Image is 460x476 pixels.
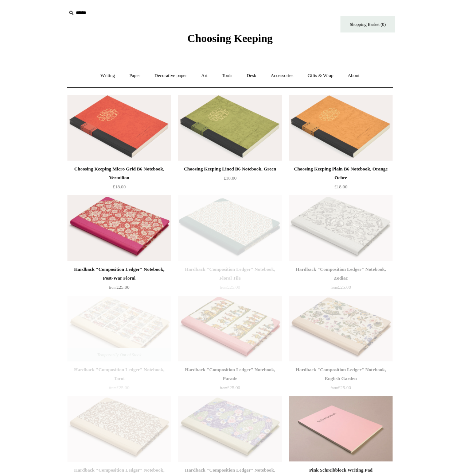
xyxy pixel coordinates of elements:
[178,296,282,361] img: Hardback "Composition Ledger" Notebook, Parade
[331,285,338,289] span: from
[195,66,214,85] a: Art
[178,396,282,462] a: Hardback "Composition Ledger" Notebook, Mint Spine Hardback "Composition Ledger" Notebook, Mint S...
[178,265,282,295] a: Hardback "Composition Ledger" Notebook, Floral Tile from£25.00
[109,284,129,290] span: £25.00
[289,265,393,295] a: Hardback "Composition Ledger" Notebook, Zodiac from£25.00
[331,385,351,390] span: £25.00
[178,296,282,361] a: Hardback "Composition Ledger" Notebook, Parade Hardback "Composition Ledger" Notebook, Parade
[289,365,393,395] a: Hardback "Composition Ledger" Notebook, English Garden from£25.00
[180,265,280,283] div: Hardback "Composition Ledger" Notebook, Floral Tile
[67,396,171,462] a: Hardback "Composition Ledger" Notebook, Dragon Hardback "Composition Ledger" Notebook, Dragon
[178,95,282,161] a: Choosing Keeping Lined B6 Notebook, Green Choosing Keeping Lined B6 Notebook, Green
[109,285,116,289] span: from
[67,265,171,295] a: Hardback "Composition Ledger" Notebook, Post-War Floral from£25.00
[148,66,194,85] a: Decorative paper
[220,385,240,390] span: £25.00
[178,365,282,395] a: Hardback "Composition Ledger" Notebook, Parade from£25.00
[341,66,366,85] a: About
[289,195,393,261] a: Hardback "Composition Ledger" Notebook, Zodiac Hardback "Composition Ledger" Notebook, Zodiac
[289,296,393,361] a: Hardback "Composition Ledger" Notebook, English Garden Hardback "Composition Ledger" Notebook, En...
[69,365,169,383] div: Hardback "Composition Ledger" Notebook, Tarot
[94,66,122,85] a: Writing
[67,195,171,261] img: Hardback "Composition Ledger" Notebook, Post-War Floral
[301,66,340,85] a: Gifts & Wrap
[67,95,171,161] img: Choosing Keeping Micro Grid B6 Notebook, Vermilion
[289,396,393,462] a: Pink Schreibblock Writing Pad Pink Schreibblock Writing Pad
[289,296,393,361] img: Hardback "Composition Ledger" Notebook, English Garden
[289,195,393,261] img: Hardback "Composition Ledger" Notebook, Zodiac
[187,38,273,43] a: Choosing Keeping
[291,265,391,283] div: Hardback "Composition Ledger" Notebook, Zodiac
[67,195,171,261] a: Hardback "Composition Ledger" Notebook, Post-War Floral Hardback "Composition Ledger" Notebook, P...
[264,66,300,85] a: Accessories
[289,95,393,161] a: Choosing Keeping Plain B6 Notebook, Orange Ochre Choosing Keeping Plain B6 Notebook, Orange Ochre
[289,396,393,462] img: Pink Schreibblock Writing Pad
[223,175,237,181] span: £18.00
[220,284,240,290] span: £25.00
[67,165,171,195] a: Choosing Keeping Micro Grid B6 Notebook, Vermilion £18.00
[240,66,263,85] a: Desk
[90,348,148,361] span: Temporarily Out of Stock
[109,385,129,390] span: £25.00
[123,66,147,85] a: Paper
[291,165,391,182] div: Choosing Keeping Plain B6 Notebook, Orange Ochre
[178,195,282,261] img: Hardback "Composition Ledger" Notebook, Floral Tile
[178,396,282,462] img: Hardback "Composition Ledger" Notebook, Mint Spine
[180,365,280,383] div: Hardback "Composition Ledger" Notebook, Parade
[67,95,171,161] a: Choosing Keeping Micro Grid B6 Notebook, Vermilion Choosing Keeping Micro Grid B6 Notebook, Vermi...
[289,95,393,161] img: Choosing Keeping Plain B6 Notebook, Orange Ochre
[291,365,391,383] div: Hardback "Composition Ledger" Notebook, English Garden
[331,386,338,390] span: from
[67,296,171,361] img: Hardback "Composition Ledger" Notebook, Tarot
[178,95,282,161] img: Choosing Keeping Lined B6 Notebook, Green
[178,165,282,195] a: Choosing Keeping Lined B6 Notebook, Green £18.00
[180,165,280,173] div: Choosing Keeping Lined B6 Notebook, Green
[178,195,282,261] a: Hardback "Composition Ledger" Notebook, Floral Tile Hardback "Composition Ledger" Notebook, Flora...
[67,396,171,462] img: Hardback "Composition Ledger" Notebook, Dragon
[69,165,169,182] div: Choosing Keeping Micro Grid B6 Notebook, Vermilion
[67,365,171,395] a: Hardback "Composition Ledger" Notebook, Tarot from£25.00
[113,184,126,189] span: £18.00
[331,284,351,290] span: £25.00
[69,265,169,283] div: Hardback "Composition Ledger" Notebook, Post-War Floral
[220,386,227,390] span: from
[334,184,347,189] span: £18.00
[289,165,393,195] a: Choosing Keeping Plain B6 Notebook, Orange Ochre £18.00
[291,466,391,475] div: Pink Schreibblock Writing Pad
[67,296,171,361] a: Hardback "Composition Ledger" Notebook, Tarot Hardback "Composition Ledger" Notebook, Tarot Tempo...
[109,386,116,390] span: from
[215,66,239,85] a: Tools
[187,32,273,44] span: Choosing Keeping
[220,285,227,289] span: from
[340,16,395,32] a: Shopping Basket (0)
